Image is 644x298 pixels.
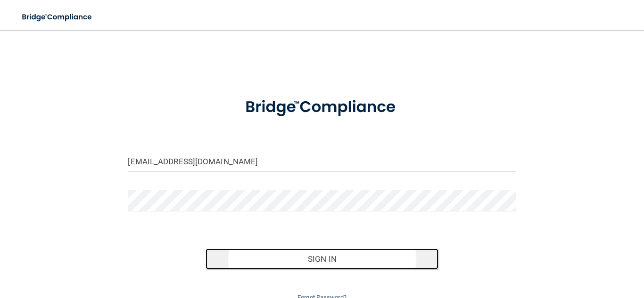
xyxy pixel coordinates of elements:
[14,8,101,27] img: bridge_compliance_login_screen.278c3ca4.svg
[128,151,516,172] input: Email
[229,87,416,128] img: bridge_compliance_login_screen.278c3ca4.svg
[206,249,438,269] button: Sign In
[479,231,633,269] iframe: Drift Widget Chat Controller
